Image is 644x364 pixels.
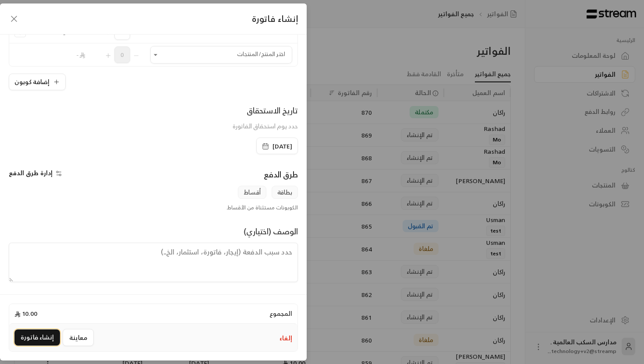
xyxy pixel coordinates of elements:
[244,224,298,238] span: الوصف (اختياري)
[233,120,298,131] span: حدد يوم استحقاق الفاتورة
[150,49,161,60] button: Open
[9,167,53,178] span: إدارة طرق الدفع
[4,204,302,211] div: الكوبونات مستثناة من الأقساط.
[238,186,266,199] span: أقساط
[114,46,130,63] span: 0
[233,104,298,117] div: تاريخ الاستحقاق
[269,309,292,318] span: المجموع
[264,167,298,181] span: طرق الدفع
[272,142,292,151] span: [DATE]
[31,43,88,66] td: -
[272,186,298,199] span: بطاقة
[63,329,94,346] button: معاينة
[280,334,292,343] button: إلغاء
[252,11,298,26] span: إنشاء فاتورة
[14,309,37,318] span: 10.00
[9,74,66,90] button: إضافة كوبون
[14,329,60,346] button: إنشاء فاتورة
[9,4,298,67] table: Selected Products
